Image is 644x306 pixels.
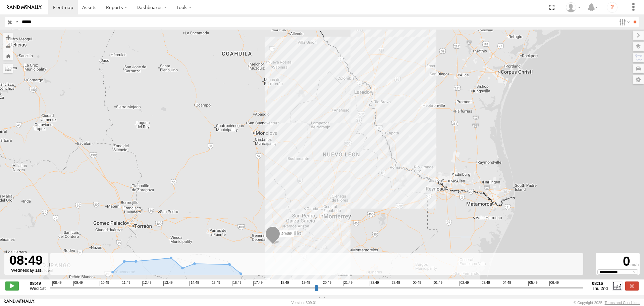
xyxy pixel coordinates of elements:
[412,281,421,286] span: 00:49
[433,281,442,286] span: 01:49
[633,75,644,84] label: Map Settings
[592,286,608,291] span: Thu 2nd Oct 2025
[370,281,379,286] span: 22:49
[280,281,289,286] span: 18:49
[391,281,400,286] span: 23:49
[592,281,608,286] strong: 08:16
[253,281,263,286] span: 17:49
[100,281,109,286] span: 10:49
[30,286,46,291] span: Wed 1st Oct 2025
[616,17,631,27] label: Search Filter Options
[211,281,220,286] span: 15:49
[605,301,640,305] a: Terms and Conditions
[3,51,13,60] button: Zoom Home
[625,281,639,290] label: Close
[163,281,173,286] span: 13:49
[121,281,130,286] span: 11:49
[502,281,511,286] span: 04:49
[232,281,241,286] span: 16:49
[14,17,19,27] label: Search Query
[481,281,490,286] span: 03:49
[597,254,639,269] div: 0
[301,281,310,286] span: 19:49
[322,281,331,286] span: 20:49
[607,2,618,13] i: ?
[52,281,62,286] span: 08:49
[528,281,538,286] span: 05:49
[343,281,353,286] span: 21:49
[4,299,35,306] a: Visit our Website
[3,42,13,51] button: Zoom out
[291,301,317,305] div: Version: 309.01
[3,64,13,73] label: Measure
[7,5,42,10] img: rand-logo.svg
[3,33,13,42] button: Zoom in
[5,281,19,290] label: Play/Stop
[30,281,46,286] strong: 08:49
[563,2,583,12] div: Caseta Laredo TX
[460,281,469,286] span: 02:49
[190,281,199,286] span: 14:49
[281,231,292,236] span: 40455
[574,301,640,305] div: © Copyright 2025 -
[549,281,559,286] span: 06:49
[142,281,152,286] span: 12:49
[73,281,83,286] span: 09:49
